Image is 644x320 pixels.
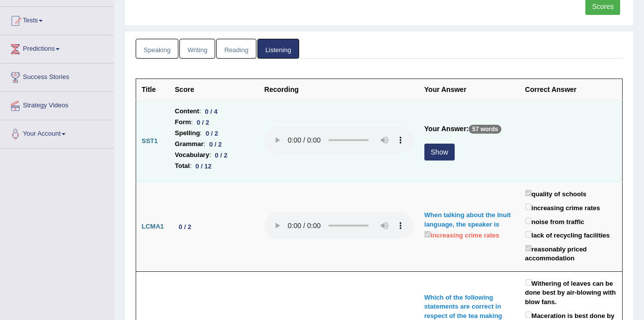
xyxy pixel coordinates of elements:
[424,144,455,160] button: Show
[424,125,469,133] b: Your Answer:
[175,128,200,139] b: Spelling
[525,190,532,196] input: quality of schools
[0,64,114,88] a: Success Stories
[175,139,253,150] li: :
[469,125,501,134] p: 57 words
[525,279,532,286] input: Withering of leaves can be done best by air-blowing with blow fans.
[179,39,215,59] a: Writing
[525,188,587,199] label: quality of schools
[525,245,532,251] input: reasonably priced accommodation
[211,150,232,160] div: 0 / 2
[0,7,114,32] a: Tests
[201,106,222,117] div: 0 / 4
[175,160,253,171] li: :
[205,139,226,150] div: 0 / 2
[175,160,190,171] b: Total
[525,229,610,240] label: lack of recycling facilities
[0,35,114,60] a: Predictions
[525,243,617,263] label: reasonably priced accommodation
[136,39,178,59] a: Speaking
[142,137,158,145] b: SST1
[142,223,164,230] b: LCMA1
[424,231,431,238] input: increasing crime rates
[259,79,419,100] th: Recording
[175,106,253,117] li: :
[136,79,169,100] th: Title
[419,79,520,100] th: Your Answer
[525,218,532,224] input: noise from traffic
[216,39,256,59] a: Reading
[192,161,216,171] div: 0 / 12
[424,229,499,240] label: increasing crime rates
[525,312,532,318] input: Maceration is best done by machine.
[193,117,213,128] div: 0 / 2
[520,79,623,100] th: Correct Answer
[0,120,114,145] a: Your Account
[257,39,299,59] a: Listening
[175,222,195,232] div: 0 / 2
[525,277,617,307] label: Withering of leaves can be done best by air-blowing with blow fans.
[525,231,532,238] input: lack of recycling facilities
[0,92,114,117] a: Strategy Videos
[525,216,584,227] label: noise from traffic
[175,128,253,139] li: :
[175,150,253,160] li: :
[175,117,191,128] b: Form
[525,204,532,210] input: increasing crime rates
[424,211,514,229] div: When talking about the Inuit language, the speaker is
[175,150,209,160] b: Vocabulary
[175,139,204,150] b: Grammar
[525,202,600,213] label: increasing crime rates
[175,106,199,117] b: Content
[202,128,222,139] div: 0 / 2
[175,117,253,128] li: :
[169,79,259,100] th: Score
